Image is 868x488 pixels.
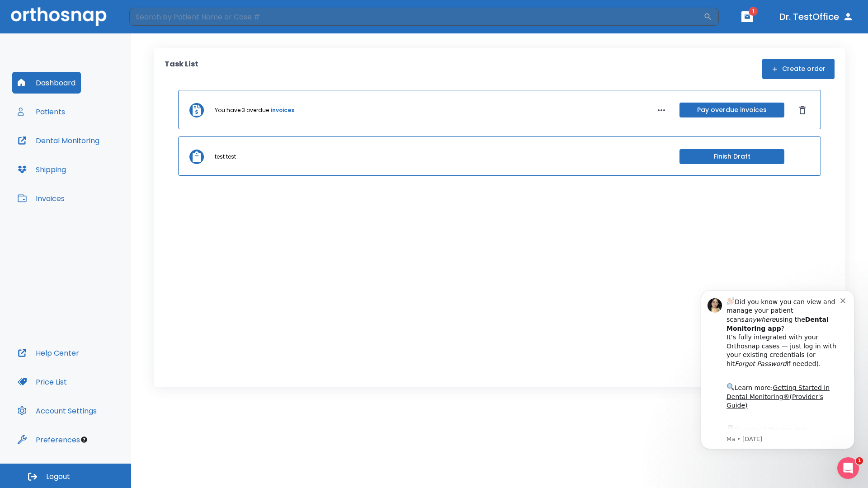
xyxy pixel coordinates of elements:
[12,101,71,122] button: Patients
[12,159,71,180] button: Shipping
[12,429,85,450] button: Preferences
[12,400,102,422] button: Account Settings
[12,188,70,209] button: Invoices
[12,371,72,393] button: Price List
[215,106,269,114] p: You have 3 overdue
[749,7,758,16] span: 1
[679,103,784,117] button: Pay overdue invoices
[762,59,835,79] button: Create order
[80,436,88,444] div: Tooltip anchor
[837,457,859,479] iframe: Intercom live chat
[215,153,236,161] p: test test
[46,472,70,482] span: Logout
[12,342,85,364] button: Help Center
[776,9,857,25] button: Dr. TestOffice
[12,130,105,151] button: Dental Monitoring
[271,106,294,114] a: invoices
[687,279,868,483] iframe: Intercom notifications message
[129,8,703,26] input: Search by Patient Name or Case #
[11,7,107,26] img: Orthosnap
[679,149,784,164] button: Finish Draft
[12,72,81,94] button: Dashboard
[795,103,810,117] button: Dismiss
[856,457,863,465] span: 1
[165,59,198,79] p: Task List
